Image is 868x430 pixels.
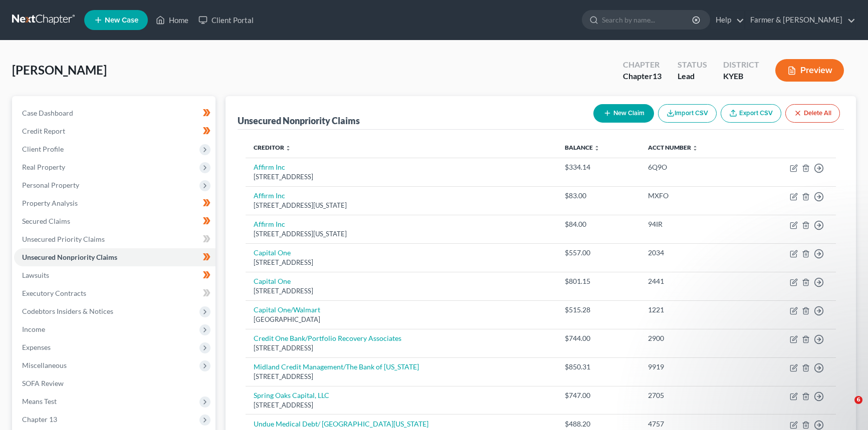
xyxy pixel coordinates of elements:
div: Chapter [623,59,662,71]
a: Farmer & [PERSON_NAME] [745,11,855,29]
a: Affirm Inc [254,220,285,228]
div: MXFO [648,191,740,201]
a: Credit One Bank/Portfolio Recovery Associates [254,334,401,342]
span: Lawsuits [22,271,49,279]
span: Property Analysis [22,199,78,207]
span: New Case [105,17,138,24]
a: Affirm Inc [254,163,285,171]
a: Spring Oaks Capital, LLC [254,391,329,399]
input: Search by name... [602,11,694,29]
div: 6Q9O [648,162,740,172]
a: Capital One/Walmart [254,305,320,314]
div: 94IR [648,219,740,229]
span: Client Profile [22,145,64,153]
span: Executory Contracts [22,289,86,297]
div: [STREET_ADDRESS] [254,258,549,267]
div: 2034 [648,248,740,258]
i: unfold_more [692,145,698,151]
span: Unsecured Priority Claims [22,235,105,243]
div: [STREET_ADDRESS] [254,286,549,296]
div: District [723,59,759,71]
a: Unsecured Priority Claims [14,230,215,248]
a: Balance unfold_more [565,144,600,151]
div: Chapter [623,71,662,82]
div: [STREET_ADDRESS] [254,172,549,182]
a: Acct Number unfold_more [648,144,698,151]
div: 4757 [648,419,740,429]
a: Capital One [254,248,291,257]
span: Chapter 13 [22,415,57,423]
span: Miscellaneous [22,361,67,369]
button: Preview [775,59,844,82]
div: 2705 [648,390,740,400]
div: [STREET_ADDRESS] [254,400,549,410]
span: Case Dashboard [22,109,73,117]
button: Import CSV [658,104,717,123]
div: $488.20 [565,419,632,429]
a: Midland Credit Management/The Bank of [US_STATE] [254,362,419,371]
span: Expenses [22,343,51,351]
a: Undue Medical Debt/ [GEOGRAPHIC_DATA][US_STATE] [254,419,428,428]
div: $747.00 [565,390,632,400]
span: Income [22,325,45,333]
span: 6 [854,396,862,404]
span: 13 [653,71,662,81]
a: Client Portal [193,11,259,29]
i: unfold_more [594,145,600,151]
span: Real Property [22,163,65,171]
div: $515.28 [565,305,632,315]
a: Unsecured Nonpriority Claims [14,248,215,266]
a: Affirm Inc [254,191,285,200]
a: Secured Claims [14,212,215,230]
a: Credit Report [14,122,215,140]
span: Means Test [22,397,57,405]
div: KYEB [723,71,759,82]
a: Lawsuits [14,266,215,284]
div: 1221 [648,305,740,315]
button: Delete All [785,104,840,123]
a: SOFA Review [14,374,215,392]
div: $850.31 [565,362,632,372]
iframe: Intercom live chat [834,396,858,420]
div: Lead [678,71,707,82]
span: Personal Property [22,181,79,189]
span: Secured Claims [22,217,70,225]
div: [STREET_ADDRESS] [254,372,549,381]
div: Unsecured Nonpriority Claims [238,115,360,127]
a: Creditor unfold_more [254,144,291,151]
span: Unsecured Nonpriority Claims [22,253,117,261]
div: [GEOGRAPHIC_DATA] [254,315,549,324]
a: Executory Contracts [14,284,215,302]
span: [PERSON_NAME] [12,63,107,77]
a: Case Dashboard [14,104,215,122]
div: $84.00 [565,219,632,229]
div: 9919 [648,362,740,372]
div: [STREET_ADDRESS][US_STATE] [254,229,549,239]
a: Capital One [254,277,291,285]
div: $744.00 [565,333,632,343]
button: New Claim [593,104,654,123]
a: Help [711,11,744,29]
span: SOFA Review [22,379,64,387]
span: Codebtors Insiders & Notices [22,307,113,315]
div: [STREET_ADDRESS] [254,343,549,353]
a: Export CSV [721,104,781,123]
div: 2441 [648,276,740,286]
div: 2900 [648,333,740,343]
div: $83.00 [565,191,632,201]
div: $334.14 [565,162,632,172]
a: Property Analysis [14,194,215,212]
i: unfold_more [285,145,291,151]
div: $801.15 [565,276,632,286]
div: [STREET_ADDRESS][US_STATE] [254,201,549,210]
div: $557.00 [565,248,632,258]
span: Credit Report [22,127,65,135]
a: Home [151,11,193,29]
div: Status [678,59,707,71]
